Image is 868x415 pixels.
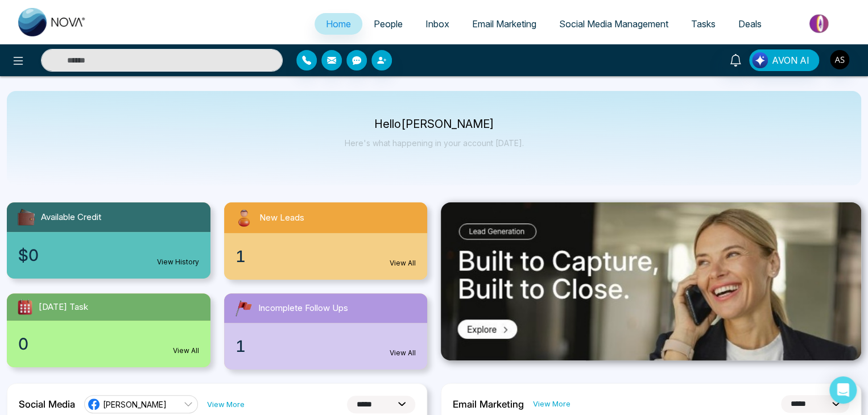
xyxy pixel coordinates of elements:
[157,257,199,267] a: View History
[727,13,773,35] a: Deals
[235,334,246,358] span: 1
[235,244,246,268] span: 1
[829,376,857,404] div: Open Intercom Messenger
[779,11,861,36] img: Market-place.gif
[16,207,36,227] img: availableCredit.svg
[691,18,716,30] span: Tasks
[18,243,39,267] span: $0
[390,348,416,358] a: View All
[326,18,351,30] span: Home
[680,13,727,35] a: Tasks
[738,18,762,30] span: Deals
[16,298,34,316] img: todayTask.svg
[752,52,768,68] img: Lead Flow
[233,207,255,229] img: newLeads.svg
[390,258,416,268] a: View All
[472,18,536,30] span: Email Marketing
[103,399,167,410] span: [PERSON_NAME]
[559,18,668,30] span: Social Media Management
[548,13,680,35] a: Social Media Management
[345,119,524,129] p: Hello [PERSON_NAME]
[233,298,254,318] img: followUps.svg
[414,13,461,35] a: Inbox
[772,53,809,67] span: AVON AI
[374,18,403,30] span: People
[258,302,348,315] span: Incomplete Follow Ups
[39,301,88,314] span: [DATE] Task
[461,13,548,35] a: Email Marketing
[19,399,75,410] h2: Social Media
[173,346,199,356] a: View All
[441,202,861,360] img: .
[18,332,28,356] span: 0
[259,211,304,225] span: New Leads
[315,13,362,35] a: Home
[749,49,819,71] button: AVON AI
[362,13,414,35] a: People
[18,8,86,36] img: Nova CRM Logo
[830,50,849,69] img: User Avatar
[345,138,524,148] p: Here's what happening in your account [DATE].
[41,211,101,224] span: Available Credit
[425,18,449,30] span: Inbox
[533,399,571,409] a: View More
[207,399,245,410] a: View More
[217,202,435,280] a: New Leads1View All
[217,293,435,370] a: Incomplete Follow Ups1View All
[453,399,524,410] h2: Email Marketing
